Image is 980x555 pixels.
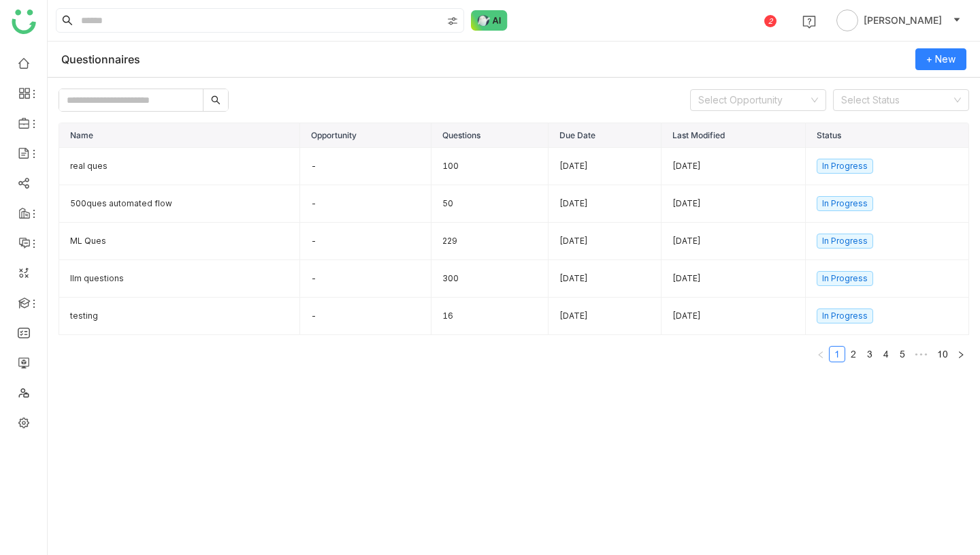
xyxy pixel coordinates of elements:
[894,346,911,362] li: 5
[817,271,873,286] nz-tag: In Progress
[12,10,36,34] img: logo
[834,10,964,31] button: [PERSON_NAME]
[672,197,795,210] div: [DATE]
[911,346,932,362] span: •••
[813,346,829,362] button: Previous Page
[431,185,549,223] td: 50
[933,347,952,362] a: 10
[300,185,431,223] td: -
[878,346,894,362] li: 4
[817,196,873,211] nz-tag: In Progress
[59,185,300,223] td: 500ques automated flow
[953,346,969,362] button: Next Page
[672,272,795,285] div: [DATE]
[549,260,661,298] td: [DATE]
[431,123,549,148] th: Questions
[926,52,955,67] span: + New
[817,308,873,323] nz-tag: In Progress
[836,10,858,31] img: avatar
[59,260,300,298] td: llm questions
[549,123,661,148] th: Due Date
[829,346,845,362] li: 1
[300,223,431,260] td: -
[672,160,795,173] div: [DATE]
[431,223,549,260] td: 229
[915,48,966,70] button: + New
[549,223,661,260] td: [DATE]
[817,234,873,249] nz-tag: In Progress
[672,310,795,323] div: [DATE]
[802,15,816,29] img: help.svg
[431,148,549,185] td: 100
[59,123,300,148] th: Name
[864,13,942,28] span: [PERSON_NAME]
[672,235,795,248] div: [DATE]
[879,347,894,362] a: 4
[932,346,953,362] li: 10
[59,298,300,335] td: testing
[830,347,845,362] a: 1
[300,148,431,185] td: -
[549,185,661,223] td: [DATE]
[846,347,861,362] a: 2
[845,346,862,362] li: 2
[300,298,431,335] td: -
[61,52,140,66] div: Questionnaires
[300,260,431,298] td: -
[817,159,873,174] nz-tag: In Progress
[895,347,910,362] a: 5
[549,148,661,185] td: [DATE]
[447,16,458,27] img: search-type.svg
[862,346,878,362] li: 3
[300,123,431,148] th: Opportunity
[59,148,300,185] td: real ques
[431,260,549,298] td: 300
[862,347,877,362] a: 3
[661,123,806,148] th: Last Modified
[471,10,508,31] img: ask-buddy-normal.svg
[911,346,932,362] li: Next 5 Pages
[59,223,300,260] td: ML Ques
[806,123,969,148] th: Status
[431,298,549,335] td: 16
[549,298,661,335] td: [DATE]
[764,15,777,27] div: 2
